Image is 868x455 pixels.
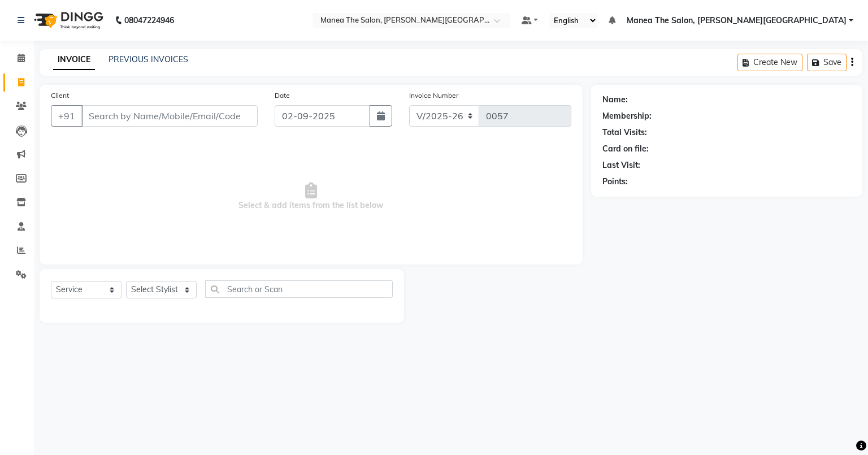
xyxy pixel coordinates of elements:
b: 08047224946 [124,5,174,36]
button: +91 [51,105,83,127]
div: Total Visits: [602,127,647,138]
div: Last Visit: [602,159,640,171]
input: Search or Scan [205,280,393,298]
a: PREVIOUS INVOICES [108,54,188,64]
div: Card on file: [602,143,649,155]
div: Points: [602,176,628,188]
span: Manea The Salon, [PERSON_NAME][GEOGRAPHIC_DATA] [627,15,847,27]
input: Search by Name/Mobile/Email/Code [81,105,258,127]
div: Name: [602,94,628,106]
button: Save [807,54,847,71]
button: Create New [737,54,802,71]
div: Membership: [602,110,652,122]
img: logo [29,5,106,36]
a: INVOICE [53,50,95,70]
label: Date [275,90,290,101]
label: Invoice Number [409,90,458,101]
span: Select & add items from the list below [51,140,571,253]
label: Client [51,90,69,101]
